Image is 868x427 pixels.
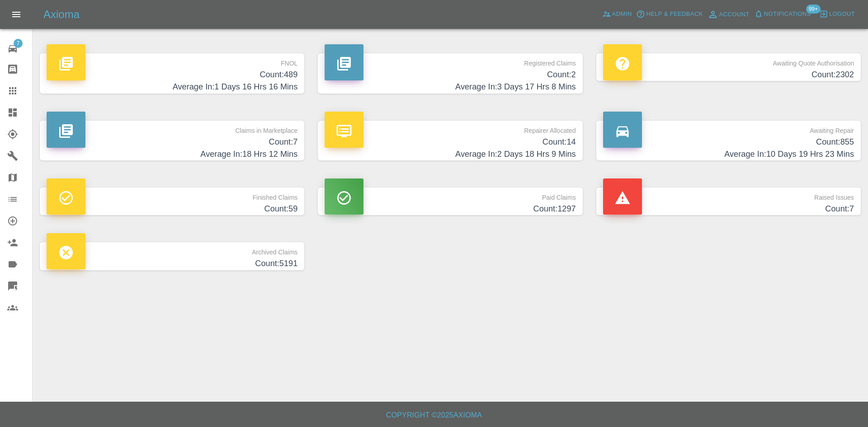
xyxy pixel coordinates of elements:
h4: Count: 1297 [325,203,576,215]
button: Open drawer [5,4,27,25]
h4: Average In: 1 Days 16 Hrs 16 Mins [47,81,297,93]
span: Account [719,9,750,20]
h6: Copyright © 2025 Axioma [7,409,861,422]
h5: Axioma [43,7,80,22]
h4: Count: 5191 [47,258,297,270]
h4: Count: 855 [603,136,854,148]
h4: Count: 7 [47,136,297,148]
p: FNOL [47,53,297,69]
p: Archived Claims [47,242,297,258]
button: Help & Feedback [634,7,705,21]
span: Logout [829,9,855,19]
h4: Average In: 18 Hrs 12 Mins [47,148,297,160]
h4: Count: 2 [325,69,576,81]
p: Claims in Marketplace [47,121,297,136]
span: Notifications [764,9,811,19]
h4: Count: 7 [603,203,854,215]
a: FNOLCount:489Average In:1 Days 16 Hrs 16 Mins [40,53,304,94]
h4: Average In: 3 Days 17 Hrs 8 Mins [325,81,576,93]
span: 99+ [806,5,821,14]
p: Registered Claims [325,53,576,69]
span: Admin [612,9,632,19]
a: Awaiting RepairCount:855Average In:10 Days 19 Hrs 23 Mins [596,121,861,161]
h4: Count: 59 [47,203,297,215]
a: Repairer AllocatedCount:14Average In:2 Days 18 Hrs 9 Mins [318,121,582,161]
a: Admin [600,7,634,21]
button: Notifications [752,7,813,21]
p: Paid Claims [325,188,576,203]
h4: Count: 14 [325,136,576,148]
p: Repairer Allocated [325,121,576,136]
a: Account [705,7,752,22]
h4: Average In: 2 Days 18 Hrs 9 Mins [325,148,576,160]
a: Claims in MarketplaceCount:7Average In:18 Hrs 12 Mins [40,121,304,161]
p: Awaiting Repair [603,121,854,136]
a: Paid ClaimsCount:1297 [318,188,582,215]
a: Awaiting Quote AuthorisationCount:2302 [596,53,861,81]
p: Awaiting Quote Authorisation [603,53,854,69]
button: Logout [817,7,857,21]
h4: Count: 489 [47,69,297,81]
span: Help & Feedback [646,9,703,19]
h4: Count: 2302 [603,69,854,81]
p: Raised Issues [603,188,854,203]
a: Archived ClaimsCount:5191 [40,242,304,270]
p: Finished Claims [47,188,297,203]
h4: Average In: 10 Days 19 Hrs 23 Mins [603,148,854,160]
a: Registered ClaimsCount:2Average In:3 Days 17 Hrs 8 Mins [318,53,582,94]
a: Raised IssuesCount:7 [596,188,861,215]
span: 7 [14,39,23,48]
a: Finished ClaimsCount:59 [40,188,304,215]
